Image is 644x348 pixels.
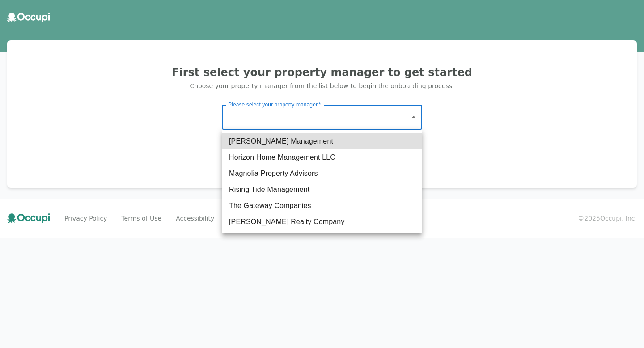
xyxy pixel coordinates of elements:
li: Rising Tide Management [222,182,422,198]
li: [PERSON_NAME] Realty Company [222,214,422,230]
li: Magnolia Property Advisors [222,166,422,182]
li: [PERSON_NAME] Management [222,133,422,149]
li: The Gateway Companies [222,198,422,214]
li: Horizon Home Management LLC [222,149,422,166]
